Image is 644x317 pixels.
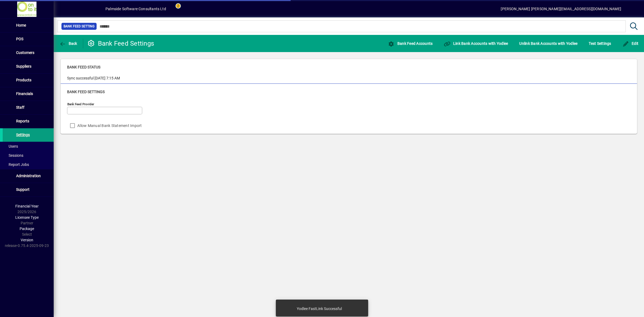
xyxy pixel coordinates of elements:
[518,39,579,48] button: Unlink Bank Accounts with Yodlee
[67,65,100,69] span: Bank Feed Status
[519,39,577,48] span: Unlink Bank Accounts with Yodlee
[16,64,31,68] span: Suppliers
[387,39,434,48] button: Bank Feed Accounts
[59,41,77,46] span: Back
[627,1,637,19] a: Knowledge Base
[297,306,342,311] div: Yodlee FastLink Successful
[67,102,94,106] mat-label: Bank Feed Provider
[58,39,79,48] button: Back
[444,41,508,46] span: Link Bank Accounts with Yodlee
[623,41,639,46] span: Edit
[64,24,94,29] span: Bank Feed Setting
[16,105,24,110] span: Staff
[621,39,640,48] button: Edit
[589,39,611,48] span: Test Settings
[5,162,29,167] span: Report Jobs
[587,39,612,48] button: Test Settings
[16,187,30,192] span: Support
[3,74,54,87] a: Products
[15,215,39,220] span: Licensee Type
[16,23,26,27] span: Home
[21,238,33,242] span: Version
[388,41,433,46] span: Bank Feed Accounts
[87,39,154,48] div: Bank Feed Settings
[3,32,54,46] a: POS
[67,90,105,94] span: Bank Feed Settings
[3,101,54,114] a: Staff
[20,227,34,231] span: Package
[16,78,31,82] span: Products
[16,50,34,55] span: Customers
[442,39,509,48] button: Link Bank Accounts with Yodlee
[3,115,54,128] a: Reports
[16,174,41,178] span: Administration
[16,37,23,41] span: POS
[16,133,30,137] span: Settings
[3,151,54,160] a: Sessions
[5,144,18,148] span: Users
[71,4,88,14] button: Add
[88,4,105,14] button: Profile
[3,46,54,60] a: Customers
[105,5,166,13] div: Palmside Software Consultants Ltd
[54,39,83,48] app-page-header-button: Back
[3,169,54,183] a: Administration
[3,87,54,101] a: Financials
[16,92,33,96] span: Financials
[16,119,29,123] span: Reports
[67,75,120,81] div: Sync successful [DATE] 7:15 AM
[3,60,54,73] a: Suppliers
[3,160,54,169] a: Report Jobs
[3,19,54,32] a: Home
[501,5,621,13] div: [PERSON_NAME] [PERSON_NAME][EMAIL_ADDRESS][DOMAIN_NAME]
[3,142,54,151] a: Users
[15,204,39,208] span: Financial Year
[3,183,54,196] a: Support
[5,153,23,158] span: Sessions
